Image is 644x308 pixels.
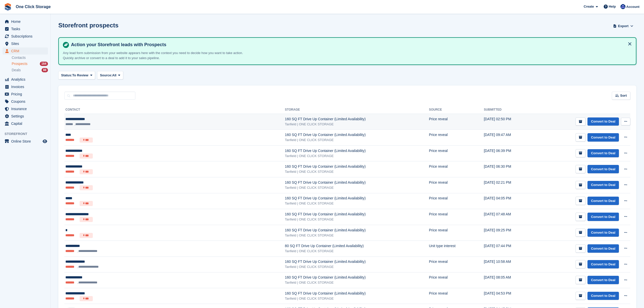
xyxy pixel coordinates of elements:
span: Settings [11,113,42,120]
span: Capital [11,120,42,127]
a: Convert to Deal [587,181,619,189]
td: [DATE] 06:30 PM [484,161,532,177]
span: Online Store [11,138,42,145]
td: Price reveal [429,130,484,146]
td: [DATE] 07:48 AM [484,209,532,225]
button: Status: To Review [58,71,95,79]
button: Source: All [97,71,123,79]
a: menu [3,105,48,112]
div: 160 SQ FT Drive Up Container (Limited Availability) [285,212,429,217]
span: Sites [11,40,42,47]
span: Create [584,4,594,9]
div: Tanfield | ONE CLICK STORAGE [285,122,429,127]
div: Tanfield | ONE CLICK STORAGE [285,280,429,285]
a: Convert to Deal [587,229,619,237]
div: Tanfield | ONE CLICK STORAGE [285,296,429,301]
img: Thomas [620,4,625,9]
td: Price reveal [429,225,484,241]
a: menu [3,120,48,127]
div: Tanfield | ONE CLICK STORAGE [285,185,429,190]
a: Convert to Deal [587,213,619,221]
div: 164 [40,62,48,66]
a: Convert to Deal [587,292,619,300]
td: [DATE] 09:47 AM [484,130,532,146]
div: Tanfield | ONE CLICK STORAGE [285,169,429,174]
a: menu [3,98,48,105]
th: Contact [64,106,285,114]
div: 160 SQ FT Drive Up Container (Limited Availability) [285,132,429,138]
td: Price reveal [429,177,484,193]
a: Preview store [42,138,48,144]
span: Subscriptions [11,33,42,40]
h4: Action your Storefront leads with Prospects [69,42,632,48]
a: menu [3,47,48,55]
div: 160 SQ FT Drive Up Container (Limited Availability) [285,275,429,280]
span: Invoices [11,83,42,90]
td: Price reveal [429,193,484,209]
a: menu [3,33,48,40]
span: Home [11,18,42,25]
a: Convert to Deal [587,260,619,268]
th: Storage [285,106,429,114]
td: [DATE] 10:58 AM [484,256,532,272]
span: Help [609,4,616,9]
td: Price reveal [429,161,484,177]
span: Source: [100,73,112,78]
td: Price reveal [429,114,484,130]
div: Tanfield | ONE CLICK STORAGE [285,233,429,238]
a: menu [3,138,48,145]
td: Price reveal [429,272,484,288]
td: Price reveal [429,288,484,304]
span: Pricing [11,91,42,98]
a: Convert to Deal [587,117,619,126]
td: [DATE] 06:39 PM [484,145,532,161]
td: [DATE] 02:50 PM [484,114,532,130]
span: Account [626,4,639,9]
div: 160 SQ FT Drive Up Container (Limited Availability) [285,196,429,201]
span: To Review [72,73,88,78]
div: Tanfield | ONE CLICK STORAGE [285,153,429,159]
td: [DATE] 09:25 PM [484,225,532,241]
a: Convert to Deal [587,276,619,284]
a: menu [3,25,48,32]
div: 160 SQ FT Drive Up Container (Limited Availability) [285,116,429,122]
h1: Storefront prospects [58,22,118,29]
a: Contacts [12,55,48,60]
a: One Click Storage [14,3,53,11]
a: menu [3,76,48,83]
span: Export [618,24,629,29]
td: [DATE] 04:53 PM [484,288,532,304]
div: Tanfield | ONE CLICK STORAGE [285,217,429,222]
a: Convert to Deal [587,165,619,173]
span: CRM [11,47,42,55]
span: Deals [12,68,21,73]
a: Convert to Deal [587,244,619,253]
div: Tanfield | ONE CLICK STORAGE [285,138,429,143]
a: menu [3,91,48,98]
span: Sort [620,93,627,98]
div: 160 SQ FT Drive Up Container (Limited Availability) [285,259,429,264]
a: Prospects 164 [12,61,48,66]
span: Insurance [11,105,42,112]
p: Any lead form submission from your website appears here with the context you need to decide how y... [63,50,253,60]
a: Deals 88 [12,67,48,73]
a: Convert to Deal [587,133,619,142]
div: 80 SQ FT Drive Up Container (Limited Availability) [285,243,429,249]
td: Price reveal [429,256,484,272]
span: Analytics [11,76,42,83]
span: All [112,73,117,78]
td: Price reveal [429,209,484,225]
img: stora-icon-8386f47178a22dfd0bd8f6a31ec36ba5ce8667c1dd55bd0f319d3a0aa187defe.svg [4,3,12,11]
div: Tanfield | ONE CLICK STORAGE [285,264,429,269]
div: 160 SQ FT Drive Up Container (Limited Availability) [285,164,429,169]
a: menu [3,83,48,90]
span: Storefront [5,131,50,136]
td: Price reveal [429,145,484,161]
div: 160 SQ FT Drive Up Container (Limited Availability) [285,291,429,296]
span: Tasks [11,25,42,32]
a: Convert to Deal [587,197,619,205]
td: [DATE] 04:05 PM [484,193,532,209]
a: menu [3,18,48,25]
a: menu [3,40,48,47]
button: Export [612,22,634,30]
